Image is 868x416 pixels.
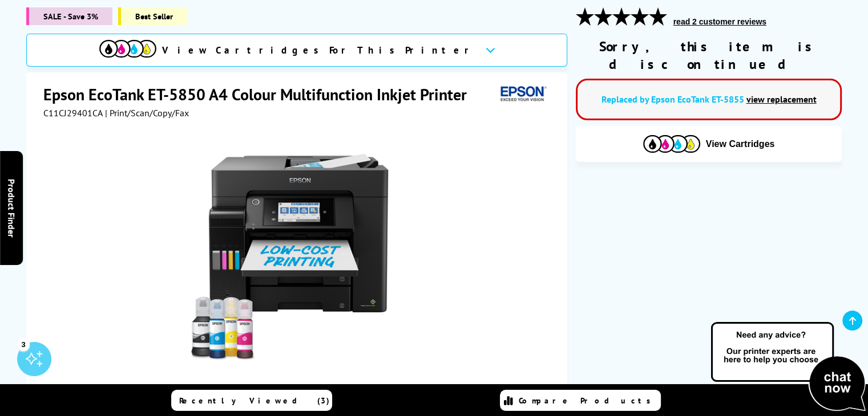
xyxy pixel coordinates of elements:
span: C11CJ29401CA [43,107,103,119]
img: Epson EcoTank ET-5850 [186,141,410,365]
span: Best Seller [118,7,187,25]
img: Epson [496,84,548,105]
div: 3 [17,338,30,350]
button: View Cartridges [584,134,834,153]
span: SALE - Save 3% [26,7,112,25]
span: View Cartridges [706,139,775,149]
a: Recently Viewed (3) [171,390,332,411]
span: | Print/Scan/Copy/Fax [105,107,189,119]
img: cmyk-icon.svg [99,40,156,58]
span: View Cartridges For This Printer [162,44,476,56]
div: Sorry, this item is discontinued [576,38,842,73]
img: Cartridges [643,135,700,153]
img: Open Live Chat window [708,320,868,414]
a: Replaced by Epson EcoTank ET-5855 [601,93,744,105]
a: Compare Products [500,390,661,411]
span: Compare Products [519,395,657,406]
span: Product Finder [6,179,17,238]
button: read 2 customer reviews [670,17,770,27]
h1: Epson EcoTank ET-5850 A4 Colour Multifunction Inkjet Printer [43,84,478,105]
a: view replacement [746,93,816,105]
span: Recently Viewed (3) [179,395,330,406]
